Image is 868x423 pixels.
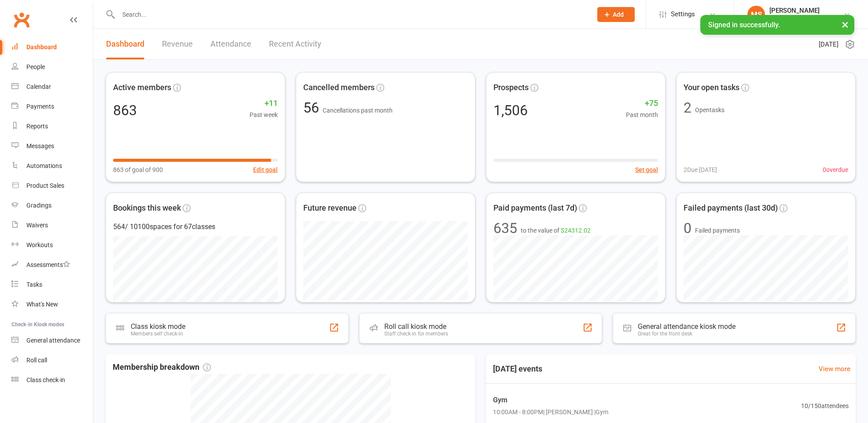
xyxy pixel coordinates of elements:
div: Staff check-in for members [384,331,448,337]
div: General attendance [26,337,80,344]
span: Failed payments [695,226,740,235]
input: Search... [116,8,586,21]
div: Waivers [26,222,48,229]
div: 635 [493,221,517,235]
span: Past week [250,110,278,120]
span: +75 [626,97,658,110]
div: MS [747,6,765,23]
a: Automations [11,156,93,176]
a: What's New [11,295,93,314]
span: Gym [493,394,608,405]
span: Future revenue [303,202,357,215]
span: 10:00AM - 8:00PM | [PERSON_NAME] | Gym [493,407,608,417]
h3: [DATE] events [486,361,549,377]
div: Roll call [26,357,47,364]
div: Reports [26,123,48,130]
a: Tasks [11,275,93,295]
a: Payments [11,97,93,117]
div: 2 [684,101,691,115]
span: 56 [303,99,323,116]
div: Payments [26,103,54,110]
button: × [837,15,853,34]
span: 863 of goal of 900 [113,165,163,175]
div: Members self check-in [131,331,185,337]
span: Your open tasks [684,81,739,94]
div: 564 / 10100 spaces for 67 classes [113,221,278,233]
button: Edit goal [253,165,278,175]
div: Automations [26,162,62,169]
div: Messages [26,142,54,150]
button: Set goal [635,165,658,175]
a: Reports [11,117,93,136]
a: General attendance kiosk mode [11,331,93,350]
span: Failed payments (last 30d) [684,202,778,215]
a: Attendance [210,29,251,59]
div: Calendar [26,83,51,90]
span: Past month [626,110,658,120]
div: Workouts [26,241,53,248]
span: 10 / 150 attendees [801,401,849,410]
span: Prospects [493,81,529,94]
span: Active members [113,81,171,94]
span: $24312.02 [561,227,591,234]
a: Clubworx [11,9,33,31]
span: 0 overdue [823,165,848,175]
div: Tasks [26,281,42,288]
a: Gradings [11,196,93,215]
a: Dashboard [106,29,144,59]
a: Dashboard [11,37,93,57]
button: Add [597,7,635,22]
div: People [26,63,45,70]
a: Class kiosk mode [11,370,93,390]
span: to the value of [521,226,591,235]
span: Add [613,11,624,18]
a: View more [819,364,850,374]
div: Class kiosk mode [131,322,185,331]
a: Revenue [162,29,193,59]
div: What's New [26,301,58,308]
div: Gradings [26,202,51,209]
span: Cancelled members [303,81,375,94]
div: Class check-in [26,376,65,383]
span: +11 [250,97,278,110]
span: Cancellations past month [323,107,393,114]
span: Paid payments (last 7d) [493,202,577,215]
div: [PERSON_NAME] [769,7,843,15]
div: Assessments [26,261,70,268]
a: Workouts [11,235,93,255]
div: 0 [684,221,691,235]
a: Calendar [11,77,93,97]
span: Settings [671,4,695,24]
a: Roll call [11,350,93,370]
div: 863 [113,103,137,117]
div: 1,506 [493,103,528,117]
span: 2 Due [DATE] [684,165,717,175]
div: Dashboard [26,44,57,51]
span: Bookings this week [113,202,181,215]
div: General attendance kiosk mode [638,322,736,331]
a: Assessments [11,255,93,275]
a: People [11,57,93,77]
a: Recent Activity [269,29,321,59]
span: Membership breakdown [113,361,211,374]
span: Open tasks [695,106,725,113]
div: Roll call kiosk mode [384,322,448,331]
span: [DATE] [819,39,839,50]
a: Waivers [11,215,93,235]
div: Product Sales [26,182,64,189]
a: Messages [11,136,93,156]
div: Great for the front desk [638,331,736,337]
a: Product Sales [11,176,93,196]
div: Bujutsu Martial Arts Centre [769,15,843,22]
span: Signed in successfully. [708,21,780,29]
